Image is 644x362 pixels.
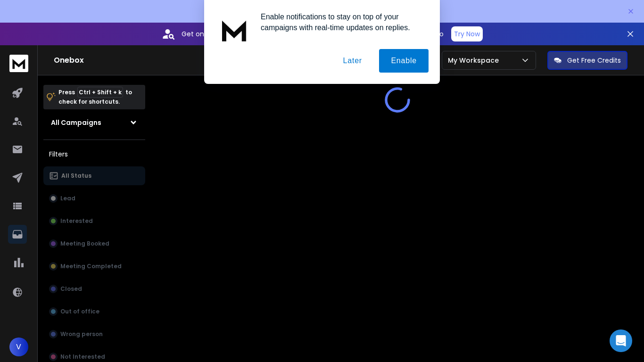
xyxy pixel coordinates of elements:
button: Later [331,49,373,73]
button: Enable [379,49,429,73]
p: Press to check for shortcuts. [58,88,132,107]
div: Open Intercom Messenger [610,329,632,352]
div: Enable notifications to stay on top of your campaigns with real-time updates on replies. [253,11,429,33]
button: All Campaigns [43,113,145,132]
span: Ctrl + Shift + k [77,87,123,98]
h3: Filters [43,148,145,161]
h1: All Campaigns [51,118,101,127]
img: notification icon [215,11,253,49]
button: V [9,337,28,356]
